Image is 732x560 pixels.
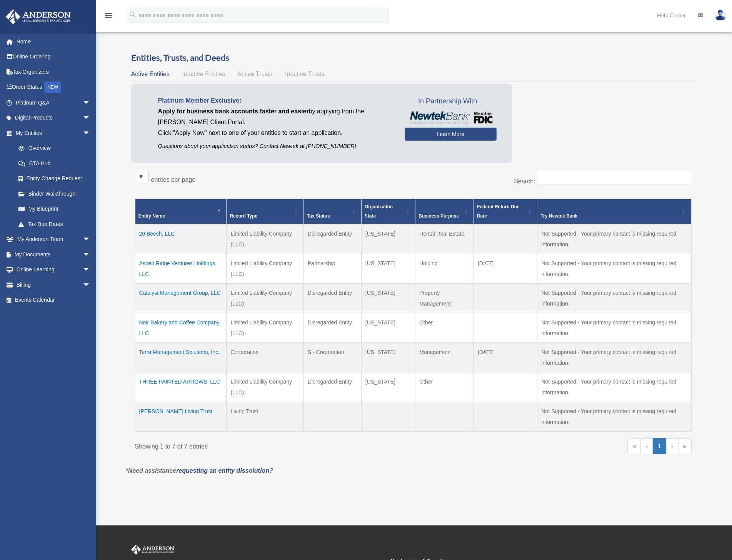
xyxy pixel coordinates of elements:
a: Binder Walkthrough [11,186,98,201]
a: Entity Change Request [11,171,98,186]
td: [US_STATE] [361,224,415,254]
span: In Partnership With... [405,95,497,108]
td: [US_STATE] [361,372,415,402]
td: Corporation [227,343,303,372]
span: Active Entities [131,71,170,77]
img: NewtekBankLogoSM.png [409,111,493,124]
td: S - Corporation [303,343,361,372]
span: Federal Return Due Date [477,204,520,219]
span: Try Newtek Bank [540,211,679,221]
em: *Need assistance ? [126,467,273,474]
img: Anderson Advisors Platinum Portal [130,545,176,555]
a: Learn More [405,128,497,141]
span: arrow_drop_down [83,125,98,141]
td: 26 Beech, LLC [135,224,227,254]
span: arrow_drop_down [83,262,98,278]
td: Other [415,313,474,343]
td: Not Supported - Your primary contact is missing required information. [537,313,691,343]
td: [US_STATE] [361,284,415,313]
span: Apply for business bank accounts faster and easier [158,108,309,115]
p: Questions about your application status? Contact Newtek at [PHONE_NUMBER] [158,141,393,151]
span: Organization State [365,204,393,219]
td: [US_STATE] [361,343,415,372]
span: arrow_drop_down [83,277,98,293]
a: menu [104,13,113,20]
td: [DATE] [474,254,537,284]
td: [PERSON_NAME] Living Trust [135,402,227,432]
th: Organization State: Activate to sort [361,199,415,224]
a: Platinum Q&Aarrow_drop_down [5,95,102,110]
td: Limited Liability Company (LLC) [227,313,303,343]
a: Tax Due Dates [11,216,98,232]
td: Other [415,372,474,402]
img: Anderson Advisors Platinum Portal [3,9,73,24]
td: Limited Liability Company (LLC) [227,372,303,402]
a: My Entitiesarrow_drop_down [5,125,98,141]
th: Try Newtek Bank : Activate to sort [537,199,691,224]
td: Disregarded Entity [303,224,361,254]
td: Noir Bakery and Coffee Company, LLC [135,313,227,343]
span: Active Trusts [237,71,273,77]
a: Next [666,438,678,454]
span: Business Purpose [419,213,459,219]
th: Tax Status: Activate to sort [303,199,361,224]
span: arrow_drop_down [83,95,98,111]
span: arrow_drop_down [83,110,98,126]
td: Living Trust [227,402,303,432]
td: [US_STATE] [361,254,415,284]
a: Online Ordering [5,49,102,65]
td: Not Supported - Your primary contact is missing required information. [537,343,691,372]
td: [US_STATE] [361,313,415,343]
i: menu [104,11,113,20]
span: Entity Name [138,213,165,219]
a: Previous [641,438,653,454]
td: Not Supported - Your primary contact is missing required information. [537,284,691,313]
a: Billingarrow_drop_down [5,277,102,292]
span: Tax Status [307,213,330,219]
label: Search: [514,178,535,184]
td: Partnership [303,254,361,284]
i: search [128,10,137,19]
a: Tax Organizers [5,64,102,80]
td: Terra Management Solutions, Inc. [135,343,227,372]
span: Inactive Trusts [285,71,325,77]
th: Record Type: Activate to sort [227,199,303,224]
a: My Documentsarrow_drop_down [5,247,102,262]
td: Disregarded Entity [303,372,361,402]
td: [DATE] [474,343,537,372]
a: requesting an entity dissolution [176,467,269,474]
td: Property Management [415,284,474,313]
a: CTA Hub [11,156,98,171]
a: Events Calendar [5,292,102,308]
div: Showing 1 to 7 of 7 entries [135,438,408,452]
p: by applying from the [PERSON_NAME] Client Portal. [158,106,393,128]
td: Rental Real Estate [415,224,474,254]
td: Not Supported - Your primary contact is missing required information. [537,372,691,402]
label: entries per page [151,176,196,183]
td: Not Supported - Your primary contact is missing required information. [537,224,691,254]
a: Overview [11,141,94,156]
p: Click "Apply Now" next to one of your entities to start an application. [158,128,393,138]
a: Last [678,438,692,454]
td: Catalyst Management Group, LLC [135,284,227,313]
td: Disregarded Entity [303,284,361,313]
a: First [627,438,641,454]
h3: Entities, Trusts, and Deeds [131,52,695,64]
td: Aspen Ridge Ventures Holdings, LLC [135,254,227,284]
img: User Pic [715,10,726,21]
a: Online Learningarrow_drop_down [5,262,102,278]
th: Business Purpose: Activate to sort [415,199,474,224]
a: Home [5,34,102,49]
a: Digital Productsarrow_drop_down [5,110,102,126]
span: Inactive Entities [182,71,225,77]
span: arrow_drop_down [83,232,98,248]
a: My Anderson Teamarrow_drop_down [5,232,102,247]
td: Not Supported - Your primary contact is missing required information. [537,254,691,284]
span: Record Type [230,213,257,219]
td: Limited Liability Company (LLC) [227,284,303,313]
a: 1 [653,438,666,454]
td: Limited Liability Company (LLC) [227,254,303,284]
a: My Blueprint [11,201,98,217]
td: THREE PAINTED ARROWS, LLC [135,372,227,402]
a: Order StatusNEW [5,80,102,95]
